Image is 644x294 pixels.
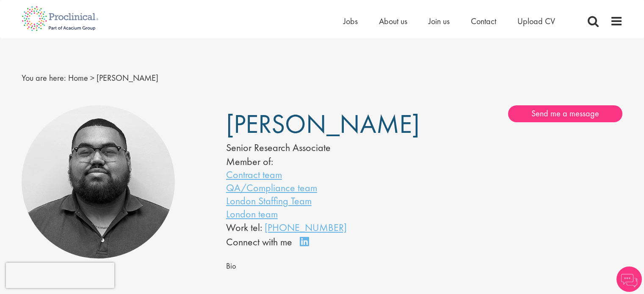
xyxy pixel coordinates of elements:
span: [PERSON_NAME] [97,72,158,83]
span: > [90,72,94,83]
a: London team [226,207,278,220]
a: Join us [428,16,450,27]
a: Send me a message [508,105,622,122]
a: London Staffing Team [226,194,312,207]
div: Senior Research Associate [226,140,399,155]
img: Chatbot [616,267,642,292]
a: breadcrumb link [68,72,88,83]
a: QA/Compliance team [226,181,317,194]
a: About us [379,16,407,27]
span: You are here: [22,72,66,83]
span: Bio [226,261,236,271]
span: Work tel: [226,221,262,234]
img: Ashley Bennett [22,105,175,259]
label: Member of: [226,155,273,168]
iframe: reCAPTCHA [6,263,114,288]
a: Contract team [226,168,282,181]
a: [PHONE_NUMBER] [265,221,347,234]
a: Upload CV [517,16,555,27]
a: Jobs [343,16,358,27]
a: Contact [471,16,496,27]
span: [PERSON_NAME] [226,107,420,141]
